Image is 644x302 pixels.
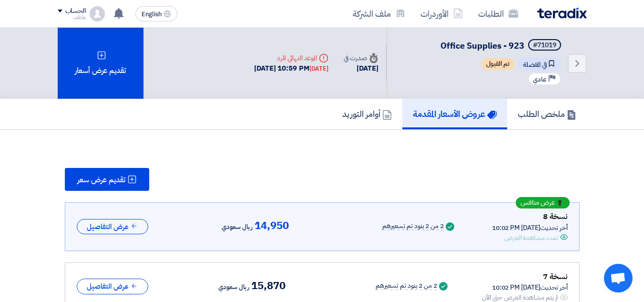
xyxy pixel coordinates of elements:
div: 2 من 2 بنود تم تسعيرهم [382,223,444,230]
span: عرض منافس [521,199,555,206]
div: الحساب [65,7,86,15]
div: #71019 [533,42,556,49]
span: 15,870 [251,280,285,292]
h5: أوامر التوريد [342,108,392,119]
a: ملف الشركة [345,2,413,25]
span: عادي [533,75,546,84]
span: ريال سعودي [218,281,249,293]
div: أخر تحديث [DATE] 10:02 PM [482,282,568,292]
div: 2 من 2 بنود تم تسعيرهم [376,282,437,290]
a: Open chat [604,264,633,292]
img: profile_test.png [90,6,105,21]
div: صدرت في [344,53,378,63]
span: Office Supplies - 923 [440,39,524,52]
a: أوامر التوريد [332,99,402,129]
div: أخر تحديث [DATE] 10:02 PM [492,223,568,233]
button: تقديم عرض سعر [65,168,149,191]
div: [DATE] [309,64,328,73]
span: ريال سعودي [222,221,253,233]
div: نسخة 7 [482,271,568,283]
button: عرض التفاصيل [77,219,148,235]
div: نسخة 8 [492,210,568,223]
div: تقديم عرض أسعار [58,28,143,99]
div: [DATE] [344,63,378,74]
span: تم القبول [481,58,514,70]
div: الموعد النهائي للرد [254,53,328,63]
a: الطلبات [470,2,526,25]
span: في المفضلة [518,57,561,71]
div: تمت مشاهدة العرض [504,233,558,243]
h5: ملخص الطلب [518,108,576,119]
span: تقديم عرض سعر [77,176,125,184]
h5: عروض الأسعار المقدمة [413,108,497,119]
button: English [135,6,177,21]
h5: Office Supplies - 923 [440,39,563,52]
button: عرض التفاصيل [77,279,148,294]
div: عاطف [58,15,86,20]
a: ملخص الطلب [507,99,587,129]
div: [DATE] 10:59 PM [254,63,328,74]
span: 14,950 [255,220,288,231]
a: الأوردرات [413,2,470,25]
a: عروض الأسعار المقدمة [402,99,507,129]
span: English [142,11,162,18]
img: Teradix logo [537,8,587,19]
